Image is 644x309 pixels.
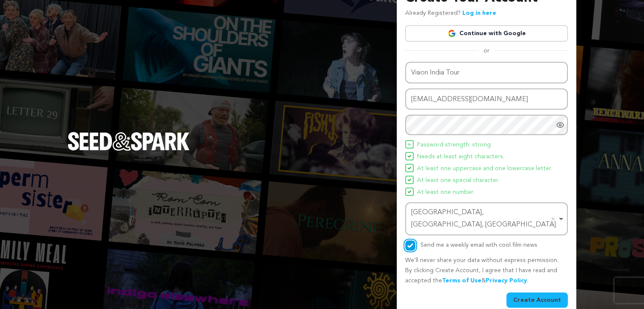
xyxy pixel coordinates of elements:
span: Needs at least eight characters. [417,152,504,162]
input: Name [405,62,568,83]
a: Terms of Use [442,278,481,284]
div: [GEOGRAPHIC_DATA], [GEOGRAPHIC_DATA], [GEOGRAPHIC_DATA] [411,207,557,231]
a: Log in here [462,10,496,16]
img: Seed&Spark Icon [408,166,411,170]
img: Seed&Spark Logo [68,132,190,151]
img: Seed&Spark Icon [408,178,411,182]
a: Show password as plain text. Warning: this will display your password on the screen. [556,121,564,129]
button: Remove item: 'ChIJI832MFzz8jkRWe-PiTeLZko' [549,215,557,223]
a: Seed&Spark Homepage [68,132,190,168]
input: Email address [405,88,568,110]
span: Password strength: strong [417,140,491,150]
p: We’ll never share your data without express permission. By clicking Create Account, I agree that ... [405,256,568,286]
span: At least one special character. [417,176,499,186]
p: Already Registered? [405,8,496,19]
img: Google logo [448,29,456,38]
span: or [478,47,495,55]
a: Privacy Policy [486,278,527,284]
a: Continue with Google [405,25,568,41]
img: Seed&Spark Icon [408,154,411,158]
label: Send me a weekly email with cool film news [420,242,537,248]
span: At least one uppercase and one lowercase letter. [417,164,552,174]
button: Create Account [506,292,568,308]
span: At least one number. [417,188,474,198]
img: Seed&Spark Icon [408,143,411,146]
img: Seed&Spark Icon [408,190,411,193]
